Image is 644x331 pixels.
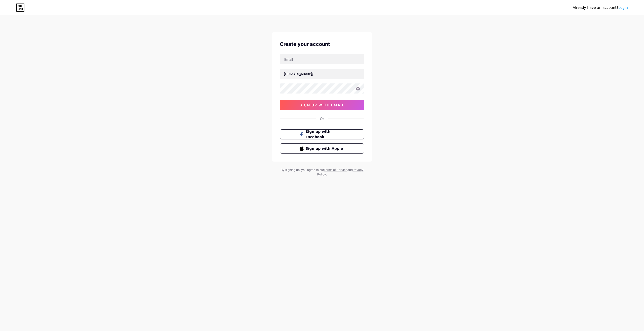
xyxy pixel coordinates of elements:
[618,6,628,10] a: Login
[280,100,364,110] button: sign up with email
[306,129,345,140] span: Sign up with Facebook
[324,168,347,172] a: Terms of Service
[279,168,365,177] div: By signing up, you agree to our and .
[280,40,364,48] div: Create your account
[284,71,313,77] div: [DOMAIN_NAME]/
[300,103,345,107] span: sign up with email
[306,146,345,151] span: Sign up with Apple
[280,69,364,79] input: username
[280,143,364,154] button: Sign up with Apple
[573,5,628,10] div: Already have an account?
[280,54,364,64] input: Email
[280,129,364,139] button: Sign up with Facebook
[320,116,324,121] div: Or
